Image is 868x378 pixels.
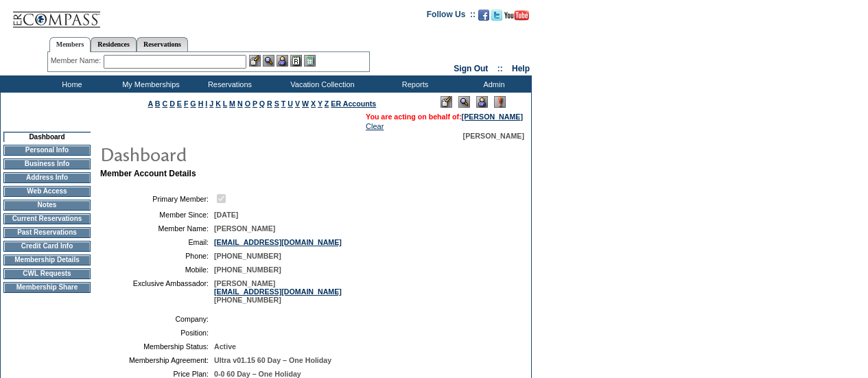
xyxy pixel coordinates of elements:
a: B [155,99,161,108]
img: View Mode [458,96,470,108]
td: Business Info [3,158,91,169]
td: Personal Info [3,145,91,156]
a: F [184,99,189,108]
img: Log Concern/Member Elevation [494,96,506,108]
span: 0-0 60 Day – One Holiday [214,370,301,378]
a: Q [259,99,265,108]
a: M [229,99,235,108]
a: Help [512,64,530,73]
img: Edit Mode [441,96,452,108]
span: [PHONE_NUMBER] [214,252,281,260]
td: My Memberships [110,75,189,93]
a: ER Accounts [331,99,376,108]
a: Z [325,99,329,108]
span: Ultra v01.15 60 Day – One Holiday [214,356,331,364]
td: Home [31,75,110,93]
td: Membership Details [3,255,91,265]
a: [EMAIL_ADDRESS][DOMAIN_NAME] [214,287,342,296]
td: Price Plan: [106,370,209,378]
a: R [267,99,272,108]
a: S [274,99,279,108]
div: Member Name: [51,55,104,67]
td: Member Name: [106,224,209,233]
td: Credit Card Info [3,241,91,252]
td: Current Reservations [3,213,91,224]
span: You are acting on behalf of: [366,113,523,121]
a: L [223,99,227,108]
td: Dashboard [3,132,91,142]
a: [PERSON_NAME] [462,113,523,121]
a: D [169,99,175,108]
span: [DATE] [214,211,238,219]
td: Reservations [189,75,268,93]
td: Exclusive Ambassador: [106,279,209,304]
td: Reports [374,75,453,93]
a: N [237,99,243,108]
a: Subscribe to our YouTube Channel [504,14,529,22]
span: [PERSON_NAME] [PHONE_NUMBER] [214,279,342,304]
a: Members [49,37,91,52]
td: Position: [106,329,209,337]
a: E [177,99,182,108]
td: Email: [106,238,209,246]
td: Membership Share [3,282,91,293]
a: Y [318,99,322,108]
span: [PERSON_NAME] [463,132,524,140]
img: Become our fan on Facebook [478,10,489,21]
span: [PHONE_NUMBER] [214,265,281,274]
a: Sign Out [454,64,488,73]
td: Vacation Collection [268,75,374,93]
td: Mobile: [106,265,209,274]
img: Follow us on Twitter [491,10,502,21]
a: T [281,99,286,108]
a: V [295,99,300,108]
b: Member Account Details [100,169,196,178]
a: W [302,99,309,108]
a: J [209,99,213,108]
img: Subscribe to our YouTube Channel [504,10,529,21]
td: CWL Requests [3,268,91,279]
img: b_edit.gif [249,55,261,67]
td: Past Reservations [3,227,91,238]
a: O [245,99,250,108]
img: pgTtlDashboard.gif [99,140,374,167]
img: Impersonate [476,96,488,108]
img: Impersonate [277,55,288,67]
a: Clear [366,122,384,130]
a: Residences [91,37,137,51]
td: Web Access [3,186,91,197]
td: Address Info [3,172,91,183]
td: Member Since: [106,211,209,219]
a: P [253,99,257,108]
span: [PERSON_NAME] [214,224,275,233]
td: Primary Member: [106,192,209,205]
a: H [198,99,204,108]
td: Company: [106,315,209,323]
img: b_calculator.gif [304,55,316,67]
td: Follow Us :: [427,8,476,25]
a: X [311,99,316,108]
a: Follow us on Twitter [491,14,502,22]
a: Become our fan on Facebook [478,14,489,22]
td: Phone: [106,252,209,260]
a: I [205,99,207,108]
a: U [288,99,293,108]
span: Active [214,342,236,351]
a: [EMAIL_ADDRESS][DOMAIN_NAME] [214,238,342,246]
a: Reservations [137,37,188,51]
span: :: [497,64,503,73]
a: G [190,99,196,108]
a: A [148,99,153,108]
td: Admin [453,75,532,93]
td: Membership Status: [106,342,209,351]
td: Membership Agreement: [106,356,209,364]
a: K [215,99,221,108]
img: Reservations [290,55,302,67]
a: C [162,99,167,108]
img: View [263,55,274,67]
td: Notes [3,200,91,211]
